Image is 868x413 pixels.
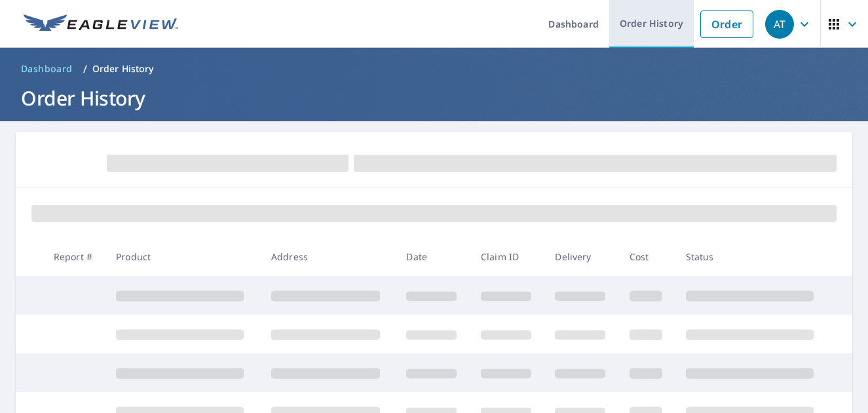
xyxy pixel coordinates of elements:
[765,10,794,39] div: AT
[544,237,618,276] th: Delivery
[396,237,470,276] th: Date
[16,85,852,111] h1: Order History
[470,237,544,276] th: Claim ID
[619,237,675,276] th: Cost
[105,237,261,276] th: Product
[261,237,396,276] th: Address
[24,14,178,34] img: EV Logo
[43,237,105,276] th: Report #
[92,62,154,75] p: Order History
[16,58,852,79] nav: breadcrumb
[21,62,73,75] span: Dashboard
[16,58,78,79] a: Dashboard
[675,237,831,276] th: Status
[700,10,753,38] a: Order
[83,61,87,77] li: /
